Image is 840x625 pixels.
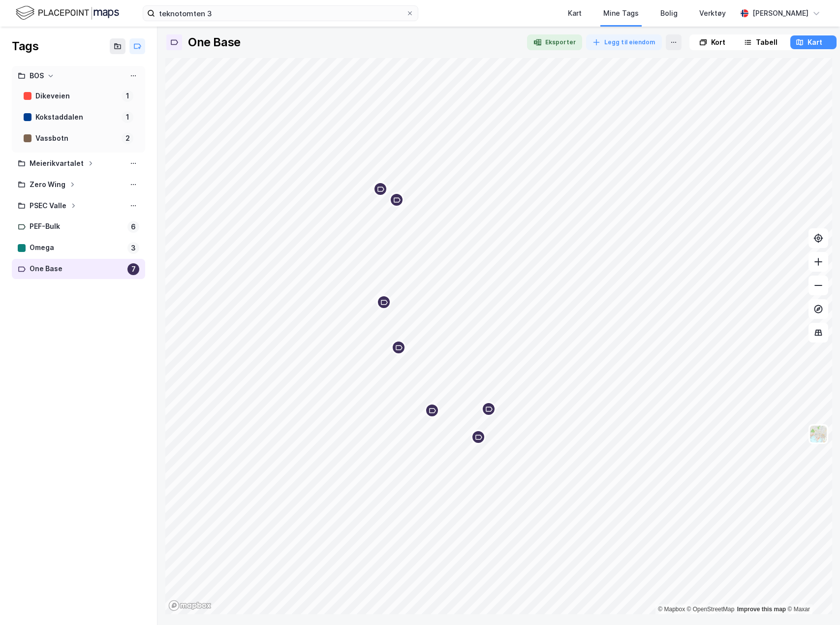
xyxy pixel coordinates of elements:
a: Maxar [787,606,810,613]
div: Tabell [756,36,778,48]
div: Map marker [391,340,406,355]
div: Map marker [481,402,496,416]
div: Omega [30,242,124,254]
a: PEF-Bulk6 [12,217,145,237]
img: logo.f888ab2527a4732fd821a326f86c7f29.svg [16,4,119,22]
div: 1 [122,90,133,102]
a: Dikeveien1 [18,86,139,106]
iframe: Chat Widget [791,578,840,625]
a: Improve this map [737,606,786,613]
button: Eksporter [527,34,582,50]
input: Søk på adresse, matrikkel, gårdeiere, leietakere eller personer [155,6,406,21]
div: Map marker [376,295,391,310]
div: PSEC Valle [30,200,66,212]
div: Meierikvartalet [30,157,84,170]
div: Kort [711,36,725,48]
div: Tags [12,38,38,54]
a: Kokstaddalen1 [18,107,139,127]
div: Map marker [389,192,404,207]
a: Vassbotn2 [18,128,139,149]
canvas: Map [165,58,832,614]
div: One Base [188,34,241,50]
div: Verktøy [699,7,726,19]
div: 6 [127,221,139,233]
div: Bolig [660,7,678,19]
div: Dikeveien [35,90,118,102]
div: One Base [30,263,124,275]
a: Omega3 [12,238,145,258]
div: Zero Wing [30,179,65,191]
a: One Base7 [12,259,145,279]
div: 1 [122,111,133,123]
div: Mine Tags [603,7,639,19]
a: Mapbox homepage [168,600,212,611]
a: Mapbox [658,606,685,613]
div: Map marker [425,403,439,418]
div: Map marker [471,430,486,444]
div: Kart [808,36,822,48]
div: Vassbotn [35,132,118,145]
div: PEF-Bulk [30,220,124,233]
div: 2 [122,132,133,144]
div: BOS [30,70,44,82]
img: Z [809,425,828,443]
div: Kart [568,7,582,19]
div: Kokstaddalen [35,111,118,124]
div: 3 [127,242,139,254]
button: Legg til eiendom [586,34,662,50]
a: OpenStreetMap [687,606,735,613]
div: [PERSON_NAME] [752,7,809,19]
div: 7 [127,263,139,275]
div: Map marker [373,182,388,196]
